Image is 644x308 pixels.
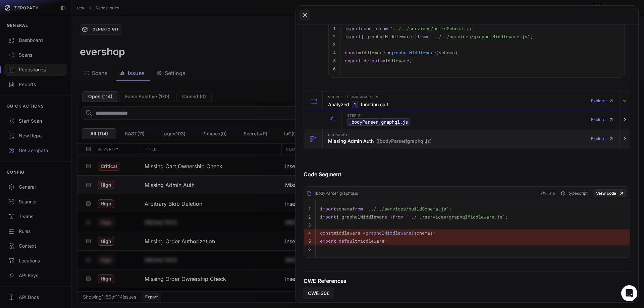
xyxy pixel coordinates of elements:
[308,290,330,297] span: CWE-306
[328,101,388,108] h3: Analyzed function call
[339,238,358,244] span: default
[591,113,614,126] a: Explorer
[366,230,411,236] span: graphqlMiddleware
[347,114,362,117] span: Step #1
[308,230,311,236] code: 4
[304,129,630,148] button: Scenario Missing Admin Auth ([bodyParser]graphql.js) Explorer
[320,230,435,236] code: middleware = (schema);
[591,94,614,108] a: Explorer
[352,206,363,212] span: from
[328,138,432,144] h3: Missing Admin Auth
[320,206,336,212] span: import
[304,91,630,110] button: Source -> Sink Analysis Analyzed 1 function call Explorer
[308,206,311,212] code: 1
[320,238,387,244] code: middleware;
[320,214,508,220] code: { graphqlMiddleware } ;
[308,222,311,228] code: 3
[308,238,311,244] code: 5
[320,238,336,244] span: export
[406,214,505,220] span: '../../services/graphqlMiddleware.js'
[308,246,311,252] code: 6
[621,285,637,301] div: Open Intercom Messenger
[328,94,378,100] span: Source Sink Analysis
[366,206,449,212] span: '../../services/buildSchema.js'
[328,133,347,137] span: Scenario
[347,118,410,126] code: [bodyParser]graphql.js
[304,277,630,285] h4: CWE References
[320,230,333,236] span: const
[323,110,630,129] button: Step #1 [bodyParser]graphql.js Explorer
[307,191,358,196] div: [bodyParser]graphql.js
[591,132,614,145] a: Explorer
[344,94,348,99] span: ->
[320,206,451,212] code: schema ;
[569,191,588,196] span: typescript
[320,214,336,220] span: import
[304,288,334,299] a: CWE-306
[392,214,403,220] span: from
[593,189,627,197] a: View code
[352,101,358,108] code: 1
[549,189,555,197] span: 4-5
[308,214,311,220] code: 2
[376,138,432,144] span: ([bodyParser]graphql.js)
[304,170,630,178] h4: Code Segment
